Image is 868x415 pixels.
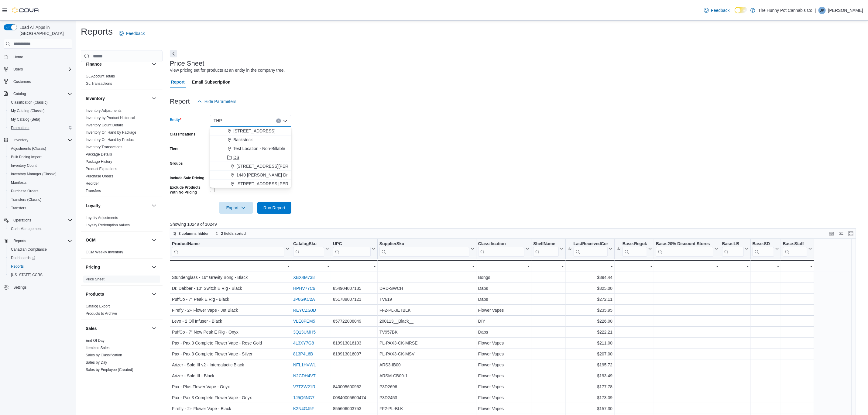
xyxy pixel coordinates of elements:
span: 1440 [PERSON_NAME] Dr [236,172,288,178]
button: Products [86,291,149,297]
span: My Catalog (Classic) [11,108,45,113]
span: 3 columns hidden [179,231,210,236]
a: Transfers (Classic) [9,196,44,203]
a: Inventory Manager (Classic) [9,170,59,178]
button: Products [150,290,158,298]
button: Purchase Orders [6,187,75,195]
div: LastReceivedCost [574,241,608,257]
a: Purchase Orders [9,187,41,195]
h3: Loyalty [86,203,101,209]
a: End Of Day [86,338,105,343]
div: Finance [81,73,163,90]
button: Loyalty [86,203,149,209]
button: Clear input [276,118,281,123]
span: Inventory Count Details [86,123,124,128]
h3: Products [86,291,104,297]
button: 2 fields sorted [213,230,248,237]
button: Run Report [257,202,291,214]
button: Inventory Manager (Classic) [6,170,75,178]
div: - [172,262,289,270]
span: Inventory Count [11,163,37,168]
span: Adjustments (Classic) [11,146,46,151]
h1: Reports [81,26,113,38]
h3: Finance [86,61,102,67]
div: Dabs [478,296,530,303]
button: Transfers [6,204,75,212]
button: Adjustments (Classic) [6,144,75,153]
span: Operations [13,218,31,223]
span: Customers [13,79,31,84]
div: ShelfName [533,241,558,247]
a: Reorder [86,181,99,186]
button: Bulk Pricing Import [6,153,75,161]
div: SupplierSku [379,241,469,257]
a: Reports [9,263,26,270]
h3: Price Sheet [170,60,204,67]
span: Home [13,55,23,60]
div: Stündenglass - 16" Gravity Bong - Black [172,274,289,281]
button: Users [1,65,75,74]
button: Loyalty [150,202,158,209]
div: SupplierSku [379,241,469,247]
span: Email Subscription [192,76,231,88]
span: Backstock [233,137,253,143]
span: Inventory Manager (Classic) [9,170,72,178]
a: Bulk Pricing Import [9,153,44,161]
button: Canadian Compliance [6,245,75,254]
span: GL Account Totals [86,74,115,79]
a: [US_STATE] CCRS [9,271,45,279]
a: Transfers [86,189,101,193]
div: Base:20% Discount Stores [656,241,713,257]
span: Classification (Classic) [11,100,48,105]
span: Transfers (Classic) [11,197,41,202]
p: | [815,7,816,14]
span: Transfers [9,204,72,212]
a: 1J5Q6NG7 [293,395,314,400]
span: GL Transactions [86,81,112,86]
span: Promotions [9,124,72,132]
label: Include Sale Pricing [170,176,204,180]
div: $394.44 [568,274,612,281]
a: Dashboards [6,254,75,262]
div: 851788007121 [333,296,376,303]
button: Keyboard shortcuts [828,230,835,237]
span: Package Details [86,152,112,157]
div: Pricing [81,276,163,285]
span: Cash Management [9,225,72,232]
button: DS [210,153,291,162]
span: Canadian Compliance [9,246,72,253]
button: Next [170,50,177,57]
button: Users [11,66,25,73]
label: Exclude Products With No Pricing [170,185,208,195]
a: Itemized Sales [86,346,110,350]
span: Transfers [86,188,101,193]
span: Package History [86,159,112,164]
div: Inventory [81,107,163,197]
a: Home [11,53,26,61]
button: Display options [838,230,845,237]
button: SupplierSku [379,241,474,257]
div: Base:SD [753,241,774,257]
span: Purchase Orders [9,187,72,195]
a: Inventory Count [9,162,39,169]
div: CatalogSku [293,241,324,247]
button: Base:LB [722,241,749,257]
div: ShelfName [533,241,558,257]
button: Base:SD [753,241,779,257]
label: Tiers [170,146,178,151]
span: Bulk Pricing Import [9,153,72,161]
button: Test Location - Non-Billable [210,144,291,153]
span: Reports [11,237,72,245]
span: My Catalog (Classic) [9,107,72,115]
a: Inventory Adjustments [86,108,122,113]
span: Purchase Orders [86,174,113,179]
div: - [753,262,779,270]
button: [STREET_ADDRESS][PERSON_NAME] [210,180,291,188]
button: Base:Regular [616,241,652,257]
button: Reports [6,262,75,271]
a: Dashboards [9,254,38,262]
button: 1440 [PERSON_NAME] Dr [210,171,291,180]
span: Manifests [9,179,72,186]
a: Inventory by Product Historical [86,116,135,120]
